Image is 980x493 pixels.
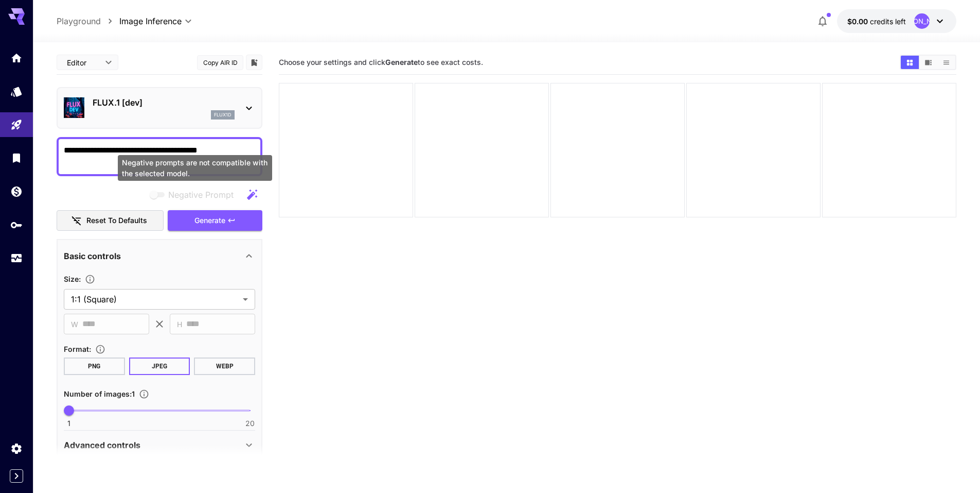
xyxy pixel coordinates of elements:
[67,418,70,429] span: 1
[64,358,125,375] button: PNG
[64,92,255,124] div: FLUX.1 [dev]flux1d
[870,17,906,26] span: credits left
[847,17,870,26] span: $0.00
[57,210,164,231] button: Reset to defaults
[64,275,81,283] span: Size :
[64,250,121,262] p: Basic controls
[250,56,259,69] button: Add to library
[57,15,119,27] nav: breadcrumb
[119,15,182,27] span: Image Inference
[57,15,101,27] a: Playground
[194,214,225,227] span: Generate
[135,389,153,399] button: Specify how many images to generate in a single request. Each image generation will be charged se...
[10,218,23,231] div: API Keys
[279,58,483,66] span: Choose your settings and click to see exact costs.
[64,345,91,353] span: Format :
[385,58,418,66] b: Generate
[10,252,23,265] div: Usage
[10,185,23,198] div: Wallet
[197,55,243,70] button: Copy AIR ID
[71,318,78,330] span: W
[214,111,231,118] p: flux1d
[10,52,23,64] div: Home
[245,418,255,429] span: 20
[64,439,140,451] p: Advanced controls
[168,210,262,231] button: Generate
[177,318,182,330] span: H
[91,344,110,354] button: Choose the file format for the output image.
[81,274,99,284] button: Adjust the dimensions of the generated image by specifying its width and height in pixels, or sel...
[914,13,930,29] div: [PERSON_NAME]
[919,56,937,69] button: Show media in video view
[71,293,239,305] span: 1:1 (Square)
[837,9,956,33] button: $0.00[PERSON_NAME]
[118,155,272,181] div: Negative prompts are not compatible with the selected model.
[10,118,23,131] div: Playground
[937,56,955,69] button: Show media in list view
[900,55,956,70] div: Show media in grid viewShow media in video viewShow media in list view
[129,358,190,375] button: JPEG
[64,389,135,398] span: Number of images : 1
[64,433,255,457] div: Advanced controls
[901,56,919,69] button: Show media in grid view
[64,244,255,268] div: Basic controls
[10,151,23,164] div: Library
[10,85,23,98] div: Models
[847,16,906,27] div: $0.00
[148,188,242,201] span: Negative prompts are not compatible with the selected model.
[93,96,235,109] p: FLUX.1 [dev]
[10,469,23,483] button: Expand sidebar
[168,189,234,201] span: Negative Prompt
[194,358,255,375] button: WEBP
[67,57,99,68] span: Editor
[10,442,23,455] div: Settings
